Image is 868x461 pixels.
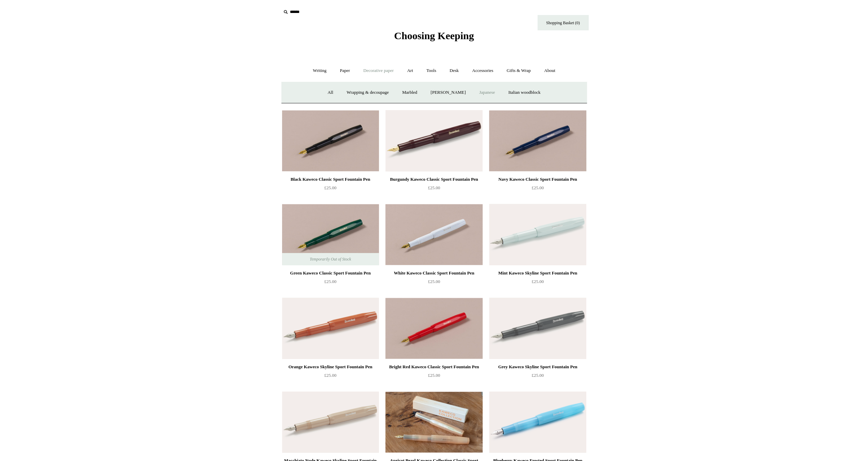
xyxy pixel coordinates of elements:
a: Choosing Keeping [394,35,474,40]
a: Orange Kaweco Skyline Sport Fountain Pen Orange Kaweco Skyline Sport Fountain Pen [282,298,379,359]
span: £25.00 [532,185,544,190]
a: Desk [443,62,465,80]
a: Black Kaweco Classic Sport Fountain Pen Black Kaweco Classic Sport Fountain Pen [282,110,379,172]
img: White Kaweco Classic Sport Fountain Pen [385,204,482,265]
img: Green Kaweco Classic Sport Fountain Pen [282,204,379,265]
a: Black Kaweco Classic Sport Fountain Pen £25.00 [282,175,379,203]
img: Bright Red Kaweco Classic Sport Fountain Pen [385,298,482,359]
img: Orange Kaweco Skyline Sport Fountain Pen [282,298,379,359]
a: Paper [334,62,356,80]
a: Shopping Basket (0) [538,15,589,30]
div: Mint Kaweco Skyline Sport Fountain Pen [491,269,584,277]
div: Bright Red Kaweco Classic Sport Fountain Pen [387,363,481,371]
a: Marbled [396,84,423,102]
a: Green Kaweco Classic Sport Fountain Pen Green Kaweco Classic Sport Fountain Pen Temporarily Out o... [282,204,379,265]
span: Temporarily Out of Stock [303,253,358,265]
a: Apricot Pearl Kaweco Collection Classic Sport Fountain Pen Apricot Pearl Kaweco Collection Classi... [385,391,482,453]
a: Burgundy Kaweco Classic Sport Fountain Pen Burgundy Kaweco Classic Sport Fountain Pen [385,110,482,172]
div: Black Kaweco Classic Sport Fountain Pen [284,175,377,183]
img: Macchiato Nude Kaweco Skyline Sport Fountain Pen [282,391,379,453]
a: Macchiato Nude Kaweco Skyline Sport Fountain Pen Macchiato Nude Kaweco Skyline Sport Fountain Pen [282,391,379,453]
img: Mint Kaweco Skyline Sport Fountain Pen [489,204,586,265]
a: Decorative paper [357,62,400,80]
div: White Kaweco Classic Sport Fountain Pen [387,269,481,277]
a: All [321,84,339,102]
div: Orange Kaweco Skyline Sport Fountain Pen [284,363,377,371]
img: Black Kaweco Classic Sport Fountain Pen [282,110,379,172]
span: £25.00 [324,279,337,284]
a: Art [401,62,419,80]
a: Grey Kaweco Skyline Sport Fountain Pen £25.00 [489,363,586,391]
a: Mint Kaweco Skyline Sport Fountain Pen £25.00 [489,269,586,297]
img: Apricot Pearl Kaweco Collection Classic Sport Fountain Pen [385,391,482,453]
a: White Kaweco Classic Sport Fountain Pen £25.00 [385,269,482,297]
span: £25.00 [532,373,544,378]
a: Writing [307,62,333,80]
a: Burgundy Kaweco Classic Sport Fountain Pen £25.00 [385,175,482,203]
span: £25.00 [324,185,337,190]
a: Accessories [466,62,499,80]
a: About [538,62,561,80]
span: £25.00 [428,185,440,190]
a: Green Kaweco Classic Sport Fountain Pen £25.00 [282,269,379,297]
div: Grey Kaweco Skyline Sport Fountain Pen [491,363,584,371]
a: Orange Kaweco Skyline Sport Fountain Pen £25.00 [282,363,379,391]
a: Mint Kaweco Skyline Sport Fountain Pen Mint Kaweco Skyline Sport Fountain Pen [489,204,586,265]
a: Grey Kaweco Skyline Sport Fountain Pen Grey Kaweco Skyline Sport Fountain Pen [489,298,586,359]
div: Navy Kaweco Classic Sport Fountain Pen [491,175,584,183]
img: Burgundy Kaweco Classic Sport Fountain Pen [385,110,482,172]
img: Navy Kaweco Classic Sport Fountain Pen [489,110,586,172]
img: Grey Kaweco Skyline Sport Fountain Pen [489,298,586,359]
span: £25.00 [532,279,544,284]
a: White Kaweco Classic Sport Fountain Pen White Kaweco Classic Sport Fountain Pen [385,204,482,265]
a: Tools [420,62,442,80]
a: Japanese [473,84,501,102]
div: Burgundy Kaweco Classic Sport Fountain Pen [387,175,481,183]
a: [PERSON_NAME] [424,84,472,102]
div: Green Kaweco Classic Sport Fountain Pen [284,269,377,277]
a: Italian woodblock [502,84,546,102]
a: Bright Red Kaweco Classic Sport Fountain Pen Bright Red Kaweco Classic Sport Fountain Pen [385,298,482,359]
a: Wrapping & decoupage [340,84,395,102]
a: Gifts & Wrap [500,62,537,80]
span: £25.00 [428,373,440,378]
img: Blueberry Kaweco Frosted Sport Fountain Pen [489,391,586,453]
a: Bright Red Kaweco Classic Sport Fountain Pen £25.00 [385,363,482,391]
span: Choosing Keeping [394,30,474,41]
a: Navy Kaweco Classic Sport Fountain Pen Navy Kaweco Classic Sport Fountain Pen [489,110,586,172]
span: £25.00 [428,279,440,284]
a: Blueberry Kaweco Frosted Sport Fountain Pen Blueberry Kaweco Frosted Sport Fountain Pen [489,391,586,453]
span: £25.00 [324,373,337,378]
a: Navy Kaweco Classic Sport Fountain Pen £25.00 [489,175,586,203]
